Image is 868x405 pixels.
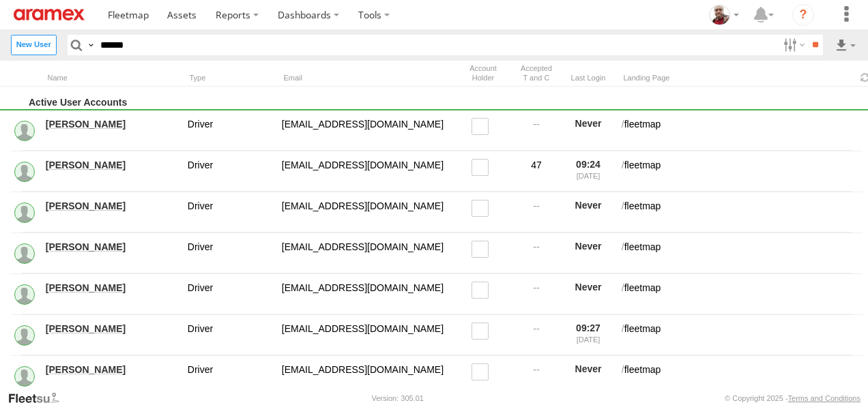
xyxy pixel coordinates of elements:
[620,239,863,268] div: fleetmap
[280,239,450,268] div: 189175@aramex.com
[834,35,857,55] label: Export results as...
[472,363,495,380] label: Read only
[186,280,274,309] div: Driver
[14,9,85,20] img: aramex-logo.svg
[46,118,178,130] a: [PERSON_NAME]
[725,394,860,402] div: © Copyright 2025 -
[620,198,863,227] div: fleetmap
[186,239,274,268] div: Driver
[620,116,863,145] div: fleetmap
[620,320,863,350] div: fleetmap
[186,72,274,85] div: Type
[46,282,178,294] a: [PERSON_NAME]
[620,157,863,186] div: fleetmap
[85,35,96,55] label: Search Query
[562,157,614,186] div: 09:24 [DATE]
[46,159,178,171] a: [PERSON_NAME]
[778,35,807,55] label: Search Filter Options
[280,361,450,391] div: 184987@aramex.com
[46,241,178,253] a: [PERSON_NAME]
[620,361,863,391] div: fleetmap
[280,116,450,145] div: 173695@aramex.com
[472,200,495,217] label: Read only
[620,280,863,309] div: fleetmap
[46,200,178,212] a: [PERSON_NAME]
[280,320,450,350] div: 118162@aramex.com
[788,394,860,402] a: Terms and Conditions
[46,322,178,335] a: [PERSON_NAME]
[11,35,57,55] label: Create New User
[8,391,70,405] a: Visit our Website
[186,198,274,227] div: Driver
[186,157,274,186] div: Driver
[372,394,424,402] div: Version: 305.01
[472,322,495,340] label: Read only
[562,320,614,350] div: 09:27 [DATE]
[472,282,495,299] label: Read only
[472,241,495,258] label: Read only
[46,363,178,376] a: [PERSON_NAME]
[516,157,557,186] div: 47
[44,72,180,85] div: Name
[280,72,450,85] div: Email
[620,72,852,85] div: Landing Page
[472,118,495,135] label: Read only
[516,62,557,85] div: Has user accepted Terms and Conditions
[280,157,450,186] div: 136149@aramex.com
[472,159,495,176] label: Read only
[186,361,274,391] div: Driver
[792,4,814,26] i: ?
[186,116,274,145] div: Driver
[704,5,744,25] div: Majdi Ghannoudi
[186,320,274,350] div: Driver
[280,280,450,309] div: 192336@aramex.com
[456,62,510,85] div: Account Holder
[562,72,614,85] div: Last Login
[280,198,450,227] div: 184155@aramex.com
